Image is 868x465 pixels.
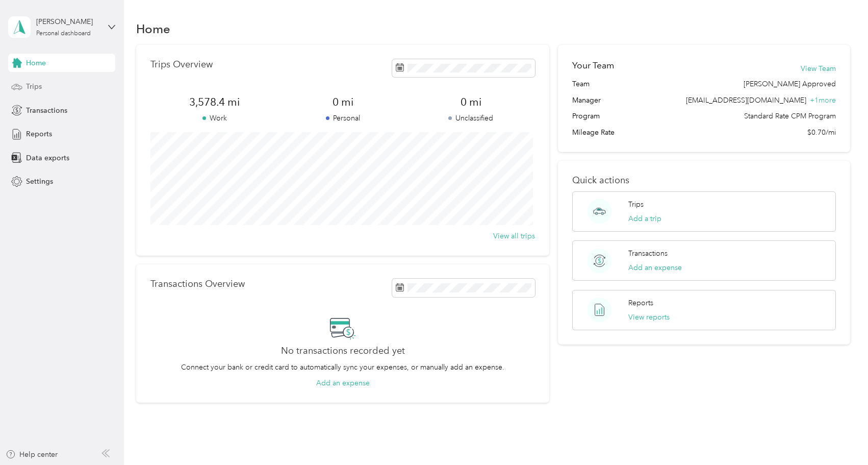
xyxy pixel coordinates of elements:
[810,96,836,105] span: + 1 more
[26,129,52,139] span: Reports
[628,312,670,323] button: View reports
[150,95,278,109] span: 3,578.4 mi
[136,23,170,34] h1: Home
[181,362,504,373] p: Connect your bank or credit card to automatically sync your expenses, or manually add an expense.
[628,213,661,224] button: Add a trip
[6,449,58,460] button: Help center
[628,248,668,259] p: Transactions
[572,79,590,89] span: Team
[281,346,405,356] h2: No transactions recorded yet
[26,176,53,187] span: Settings
[493,231,535,241] button: View all trips
[628,262,682,273] button: Add an expense
[572,127,615,138] span: Mileage Rate
[26,153,69,163] span: Data exports
[807,127,836,138] span: $0.70/mi
[407,113,535,124] p: Unclassified
[572,175,836,186] p: Quick actions
[150,279,245,289] p: Transactions Overview
[686,96,806,105] span: [EMAIL_ADDRESS][DOMAIN_NAME]
[26,105,67,116] span: Transactions
[150,59,213,70] p: Trips Overview
[26,81,42,92] span: Trips
[36,31,91,37] div: Personal dashboard
[572,111,600,121] span: Program
[572,59,614,72] h2: Your Team
[744,79,836,89] span: [PERSON_NAME] Approved
[278,95,406,109] span: 0 mi
[26,58,46,68] span: Home
[811,408,868,465] iframe: Everlance-gr Chat Button Frame
[407,95,535,109] span: 0 mi
[316,378,370,388] button: Add an expense
[572,95,601,106] span: Manager
[150,113,278,124] p: Work
[628,199,644,210] p: Trips
[36,16,100,27] div: [PERSON_NAME]
[744,111,836,121] span: Standard Rate CPM Program
[801,63,836,74] button: View Team
[278,113,406,124] p: Personal
[628,298,653,308] p: Reports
